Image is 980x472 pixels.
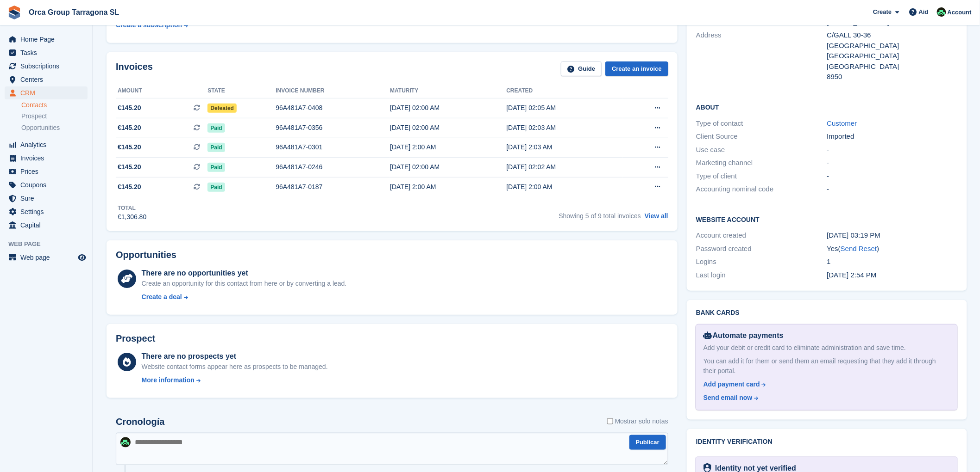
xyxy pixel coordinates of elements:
font: Subscriptions [20,62,59,70]
font: Invoices [20,154,44,162]
font: Prospect [116,333,156,343]
label: Mostrar solo notas [607,417,668,426]
font: €145.20 [118,183,141,190]
a: menu [5,178,88,191]
font: [DATE] 02:05 AM [507,104,556,111]
a: menu [5,165,88,178]
font: Address [696,31,722,39]
font: Sure [20,195,34,202]
font: You can add it for them or send them an email requesting that they add it through their portal. [704,357,936,374]
img: stora-icon-8386f47178a22dfd0bd8f6a31ec36ba5ce8667c1dd55bd0f319d3a0aa187defe.svg [7,6,21,19]
a: menu [5,46,88,59]
a: Create a deal [142,292,347,302]
font: Account [948,9,972,16]
font: Type of client [696,172,737,180]
font: Invoices [116,61,153,72]
font: Opportunities [116,250,176,260]
font: Yes [827,245,838,252]
font: There are no prospects yet [142,352,237,360]
a: menu [5,152,88,165]
font: €1,306.80 [118,213,146,221]
font: - [827,185,829,193]
font: Aid [919,8,929,15]
a: menu [5,60,88,73]
font: State [207,87,225,94]
a: Contacts [21,101,88,110]
font: Home Page [20,36,55,43]
font: 96A481A7-0187 [276,183,322,190]
a: Prospect [21,111,88,121]
font: [PHONE_NUMBER] [827,18,890,26]
font: 96A481A7-0246 [276,163,322,171]
font: Coupons [20,181,46,189]
font: Identity verification [696,438,773,445]
font: [GEOGRAPHIC_DATA] [827,62,899,70]
a: menu [5,192,88,205]
font: Bank cards [696,309,740,316]
font: Website account [696,216,760,223]
font: €145.20 [118,163,141,171]
font: [DATE] 02:03 AM [507,124,556,131]
font: [GEOGRAPHIC_DATA] [827,42,899,49]
a: Create a subscription [116,17,188,34]
font: [DATE] 2:03 AM [507,143,553,151]
font: Automate payments [713,331,784,339]
font: Add your debit or credit card to eliminate administration and save time. [704,344,906,351]
font: Use case [696,146,725,153]
font: ) [877,245,879,252]
font: Tasks [20,49,37,56]
font: CRM [20,89,35,97]
img: Tania [120,437,131,447]
font: Send email now [704,394,753,401]
font: Imported [827,132,854,140]
font: Type of contact [696,119,743,127]
a: Add payment card [704,380,946,389]
font: Settings [20,208,44,215]
font: [DATE] 02:02 AM [507,163,556,171]
font: Add payment card [704,380,760,388]
font: [DATE] 2:54 PM [827,271,877,279]
font: Create an opportunity for this contact from here or by converting a lead. [142,280,347,287]
button: Publicar [629,435,666,450]
font: More information [142,376,195,384]
font: €145.20 [118,124,141,131]
font: Create an invoice [612,65,662,72]
font: 1 [827,257,831,265]
font: 96A481A7-0301 [276,143,322,151]
font: ( [838,245,841,252]
a: menu [5,251,88,264]
font: Prospect [21,112,47,120]
font: - [827,146,829,153]
font: Prices [20,168,38,175]
font: Client Source [696,132,738,140]
font: - [827,172,829,180]
a: Guide [561,61,602,77]
font: Capital [20,221,41,229]
font: Guide [578,65,595,72]
font: Invoice number [276,87,324,94]
font: Website contact forms appear here as prospects to be managed. [142,363,328,370]
font: Marketing channel [696,159,753,166]
font: [DATE] 03:19 PM [827,231,881,239]
font: €145.20 [118,143,141,151]
font: C/GALL 30-36 [827,31,871,39]
font: 96A481A7-0356 [276,124,322,131]
font: Paid [210,125,222,131]
font: Web page [8,240,41,247]
font: [DATE] 2:00 AM [390,183,436,190]
font: Created [507,87,533,94]
font: [DATE] 02:00 AM [390,163,440,171]
font: Accounting nominal code [696,185,774,193]
font: Password created [696,245,752,252]
a: More information [142,375,328,385]
font: - [827,159,829,166]
font: [DATE] 2:00 AM [507,183,553,190]
font: Showing 5 of 9 total invoices [559,212,641,220]
font: Logins [696,257,716,265]
a: Store Preview [76,252,88,263]
font: Create a subscription [116,21,182,29]
a: View all [645,212,668,220]
font: Paid [210,144,222,151]
a: Send Reset [841,245,877,252]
